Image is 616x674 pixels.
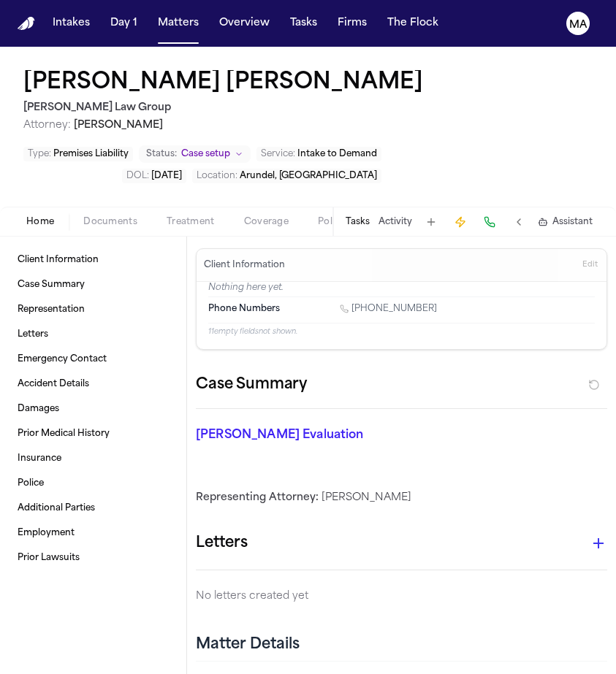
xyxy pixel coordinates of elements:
span: Representing Attorney: [196,492,319,503]
span: Case setup [181,148,230,160]
h1: [PERSON_NAME] [PERSON_NAME] [23,70,423,96]
span: Status: [146,148,177,160]
a: Home [18,17,35,31]
button: Create Immediate Task [450,212,471,232]
button: Make a Call [479,212,500,232]
span: Coverage [244,216,289,228]
a: Emergency Contact [12,348,175,371]
button: Assistant [538,216,593,228]
a: Insurance [12,447,175,470]
a: Additional Parties [12,497,175,520]
p: 11 empty fields not shown. [208,326,595,337]
p: No letters created yet [196,588,607,605]
button: Activity [379,216,412,228]
button: Edit Location: Arundel, ME [192,169,381,183]
span: Assistant [552,216,593,228]
button: Tasks [346,216,370,228]
p: Nothing here yet. [208,282,595,296]
span: [DATE] [151,172,182,180]
span: Treatment [167,216,215,228]
span: Type : [28,150,51,158]
span: DOL : [126,172,149,180]
h2: [PERSON_NAME] Law Group [23,99,429,117]
span: Location : [197,172,237,180]
button: Edit Service: Intake to Demand [256,147,381,161]
span: Police [318,216,346,228]
button: Overview [213,10,275,37]
button: Edit [578,253,602,277]
h3: Client Information [201,259,288,271]
button: Edit Type: Premises Liability [23,147,133,161]
span: Intake to Demand [297,150,377,158]
span: Home [26,216,54,228]
span: Phone Numbers [208,303,280,315]
span: Premises Liability [53,150,129,158]
a: Call 1 (207) 298-0095 [340,303,437,315]
button: Change status from Case setup [139,145,251,163]
h2: Matter Details [196,635,300,655]
span: Attorney: [23,120,71,131]
img: Finch Logo [18,17,35,31]
button: Firms [332,10,373,37]
a: Letters [12,323,175,346]
button: Add Task [421,212,441,232]
span: Service : [261,150,295,158]
a: Client Information [12,248,175,272]
a: Employment [12,521,175,545]
button: Day 1 [104,10,143,37]
a: Damages [12,397,175,421]
a: Representation [12,298,175,321]
a: Accident Details [12,372,175,396]
button: Tasks [284,10,323,37]
span: [PERSON_NAME] [74,120,163,131]
span: Arundel, [GEOGRAPHIC_DATA] [240,172,377,180]
button: Edit DOL: 2025-07-25 [122,169,186,183]
div: [PERSON_NAME] [196,491,607,505]
a: Case Summary [12,273,175,296]
button: Edit matter name [23,70,423,96]
a: Prior Medical History [12,422,175,445]
span: Edit [582,260,598,270]
h1: Letters [196,532,248,555]
button: Matters [152,10,205,37]
button: The Flock [381,10,444,37]
button: Intakes [47,10,96,37]
a: Prior Lawsuits [12,546,175,570]
p: [PERSON_NAME] Evaluation [196,426,607,444]
h2: Case Summary [196,373,307,397]
a: Police [12,472,175,495]
span: Documents [83,216,137,228]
